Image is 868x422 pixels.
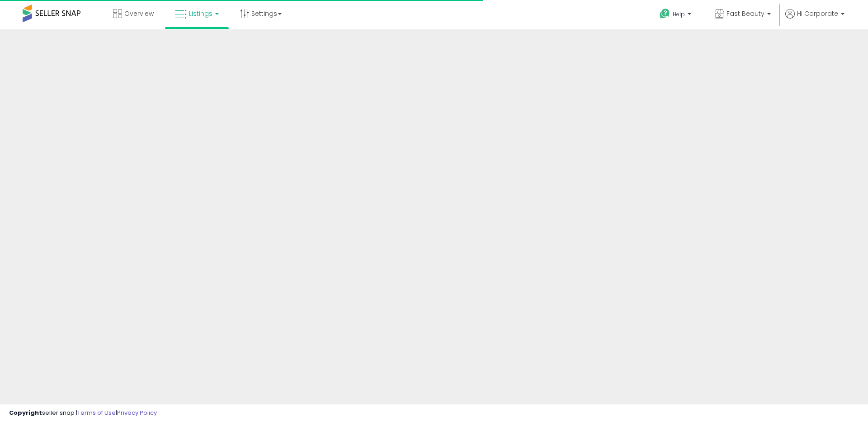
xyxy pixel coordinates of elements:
span: Fast Beauty [726,9,764,18]
i: Get Help [659,8,670,19]
span: Hi Corporate [797,9,838,18]
a: Help [652,1,700,29]
a: Hi Corporate [785,9,844,29]
span: Help [673,10,685,18]
span: Listings [189,9,212,18]
span: Overview [124,9,154,18]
